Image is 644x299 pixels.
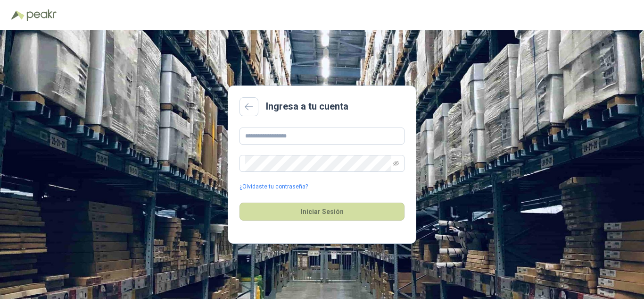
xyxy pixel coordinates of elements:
span: eye-invisible [393,161,399,166]
button: Iniciar Sesión [239,203,405,221]
img: Logo [11,10,25,20]
h2: Ingresa a tu cuenta [266,99,348,114]
a: ¿Olvidaste tu contraseña? [239,182,308,191]
img: Peakr [26,9,57,21]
